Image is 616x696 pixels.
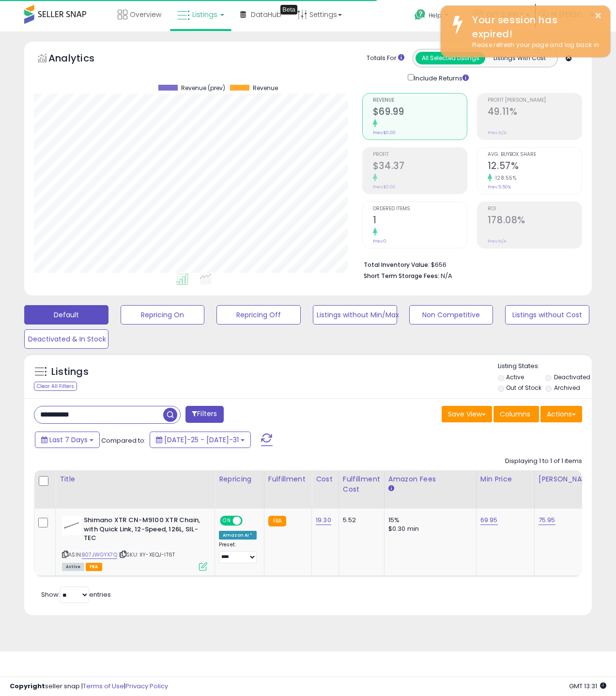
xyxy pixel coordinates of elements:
[500,409,530,419] span: Columns
[488,215,582,228] h2: 178.08%
[506,384,541,392] label: Out of Stock
[364,258,575,270] li: $656
[119,551,175,558] span: | SKU: XY-XEQJ-IT6T
[60,474,211,484] div: Title
[388,474,472,484] div: Amazon Fees
[241,517,257,525] span: OFF
[400,72,480,83] div: Include Returns
[539,474,596,484] div: [PERSON_NAME]
[485,52,554,64] button: Listings With Cost
[388,516,469,525] div: 15%
[493,406,539,422] button: Columns
[488,98,582,103] span: Profit [PERSON_NAME]
[373,152,467,157] span: Profit
[373,106,467,119] h2: $69.99
[84,516,201,545] b: Shimano XTR CN-M9100 XTR Chain, with Quick Link, 12-Speed, 126L, SIL-TEC
[130,10,161,19] span: Overview
[373,160,467,173] h2: $34.37
[164,435,239,445] span: [DATE]-25 - [DATE]-31
[480,474,530,484] div: Min Price
[34,382,77,391] div: Clear All Filters
[373,184,396,190] small: Prev: $0.00
[192,10,217,19] span: Listings
[505,457,582,466] div: Displaying 1 to 1 of 1 items
[373,206,467,212] span: Ordered Items
[488,152,582,157] span: Avg. Buybox Share
[505,305,589,325] button: Listings without Cost
[185,406,223,423] button: Filters
[442,406,492,422] button: Save View
[48,51,113,67] h5: Analytics
[554,384,580,392] label: Archived
[373,238,386,244] small: Prev: 0
[388,484,394,493] small: Amazon Fees.
[429,11,442,19] span: Help
[221,517,233,525] span: ON
[488,238,507,244] small: Prev: N/A
[86,563,102,571] span: FBA
[364,272,439,280] b: Short Term Storage Fees:
[82,551,117,559] a: B07JWGYX7Q
[251,10,281,19] span: DataHub
[488,206,582,212] span: ROI
[150,432,251,448] button: [DATE]-25 - [DATE]-31
[219,541,257,563] div: Preset:
[24,305,108,325] button: Default
[280,5,297,15] div: Tooltip anchor
[313,305,397,325] button: Listings without Min/Max
[24,329,108,349] button: Deactivated & In Stock
[343,474,380,495] div: Fulfillment Cost
[506,373,524,381] label: Active
[480,515,498,525] a: 69.95
[373,98,467,103] span: Revenue
[465,13,603,41] div: Your session has expired!
[594,10,602,22] button: ×
[268,516,286,526] small: FBA
[41,590,111,599] span: Show: entries
[498,362,592,371] p: Listing States:
[364,261,430,269] b: Total Inventory Value:
[488,130,507,136] small: Prev: N/A
[343,516,377,525] div: 5.52
[441,271,452,280] span: N/A
[268,474,308,484] div: Fulfillment
[62,563,84,571] span: All listings currently available for purchase on Amazon
[539,515,555,525] a: 75.95
[488,106,582,119] h2: 49.11%
[181,85,225,92] span: Revenue (prev)
[121,305,205,325] button: Repricing On
[409,305,493,325] button: Non Competitive
[407,1,465,31] a: Help
[62,516,81,535] img: 31Dc4etxg2L._SL40_.jpg
[492,174,517,182] small: 128.55%
[51,365,89,379] h5: Listings
[488,184,511,190] small: Prev: 5.50%
[253,85,278,92] span: Revenue
[35,432,100,448] button: Last 7 Days
[219,531,257,540] div: Amazon AI *
[373,215,467,228] h2: 1
[101,436,146,445] span: Compared to:
[219,474,260,484] div: Repricing
[373,130,396,136] small: Prev: $0.00
[388,525,469,533] div: $0.30 min
[416,52,485,64] button: All Selected Listings
[554,373,590,381] label: Deactivated
[216,305,301,325] button: Repricing Off
[316,474,335,484] div: Cost
[367,54,404,63] div: Totals For
[62,516,207,570] div: ASIN:
[316,515,331,525] a: 19.30
[540,406,582,422] button: Actions
[488,160,582,173] h2: 12.57%
[414,9,426,21] i: Get Help
[49,435,88,445] span: Last 7 Days
[465,41,603,50] div: Please refresh your page and log back in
